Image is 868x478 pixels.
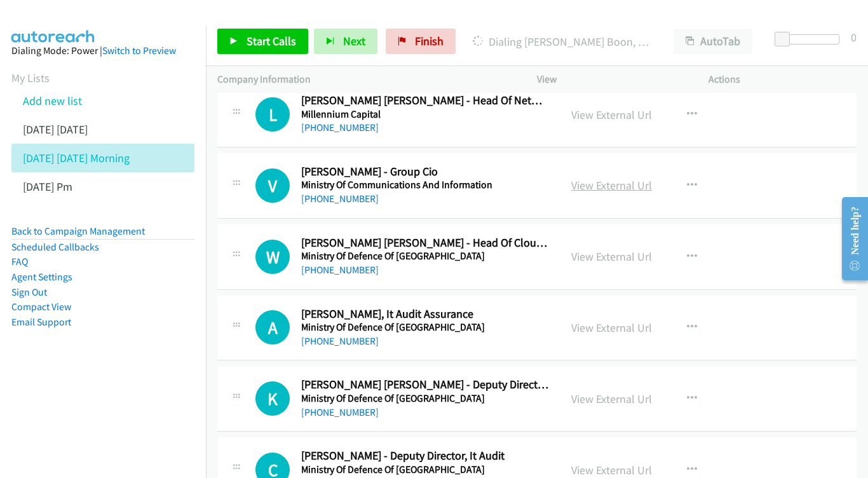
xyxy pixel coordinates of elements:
[343,34,365,48] span: Next
[301,93,548,108] h2: [PERSON_NAME] [PERSON_NAME] - Head Of Network And Data Center Apac
[674,29,752,54] button: AutoTab
[301,307,548,322] h2: [PERSON_NAME], It Audit Assurance
[301,121,379,133] a: [PHONE_NUMBER]
[301,193,379,205] a: [PHONE_NUMBER]
[537,72,686,87] p: View
[571,107,652,122] a: View External Url
[255,310,290,345] h1: A
[255,240,290,274] div: The call is yet to be attempted
[301,250,548,263] h5: Ministry Of Defence Of [GEOGRAPHIC_DATA]
[851,29,857,46] div: 0
[255,168,290,203] h1: V
[473,33,651,50] p: Dialing [PERSON_NAME] Boon, Crest, Cisa, Cissp,Pmp, Itil, Ccna, Chfi, Mcse - Avp, It Audit
[571,249,652,264] a: View External Url
[301,321,548,334] h5: Ministry Of Defence Of [GEOGRAPHIC_DATA]
[301,264,379,276] a: [PHONE_NUMBER]
[11,316,71,328] a: Email Support
[11,225,145,237] a: Back to Campaign Management
[386,29,456,54] a: Finish
[11,286,47,298] a: Sign Out
[23,151,130,165] a: [DATE] [DATE] Morning
[255,97,290,132] h1: L
[255,240,290,274] h1: W
[11,256,28,268] a: FAQ
[301,165,548,179] h2: [PERSON_NAME] - Group Cio
[11,271,72,283] a: Agent Settings
[217,72,514,87] p: Company Information
[709,72,857,87] p: Actions
[301,449,548,463] h2: [PERSON_NAME] - Deputy Director, It Audit
[11,241,99,253] a: Scheduled Callbacks
[301,392,548,405] h5: Ministry Of Defence Of [GEOGRAPHIC_DATA]
[301,378,548,392] h2: [PERSON_NAME] [PERSON_NAME] - Deputy Director (Corporate It Policy)
[255,310,290,345] div: The call is yet to be attempted
[571,178,652,193] a: View External Url
[571,463,652,477] a: View External Url
[301,236,548,250] h2: [PERSON_NAME] [PERSON_NAME] - Head Of Cloud Plans And Policy Branch
[217,29,308,54] a: Start Calls
[11,71,50,85] a: My Lists
[301,406,379,418] a: [PHONE_NUMBER]
[571,320,652,335] a: View External Url
[247,34,296,48] span: Start Calls
[23,122,88,137] a: [DATE] [DATE]
[301,335,379,347] a: [PHONE_NUMBER]
[301,108,548,121] h5: Millennium Capital
[255,168,290,203] div: The call is yet to be attempted
[415,34,444,48] span: Finish
[23,179,72,194] a: [DATE] Pm
[301,179,548,191] h5: Ministry Of Communications And Information
[255,381,290,416] div: The call is yet to be attempted
[255,97,290,132] div: The call is yet to be attempted
[831,188,868,289] iframe: Resource Center
[23,93,82,108] a: Add new list
[255,381,290,416] h1: K
[781,34,839,44] div: Delay between calls (in seconds)
[11,43,194,58] div: Dialing Mode: Power |
[102,44,176,57] a: Switch to Preview
[301,463,548,476] h5: Ministry Of Defence Of [GEOGRAPHIC_DATA]
[314,29,377,54] button: Next
[11,301,71,313] a: Compact View
[571,392,652,406] a: View External Url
